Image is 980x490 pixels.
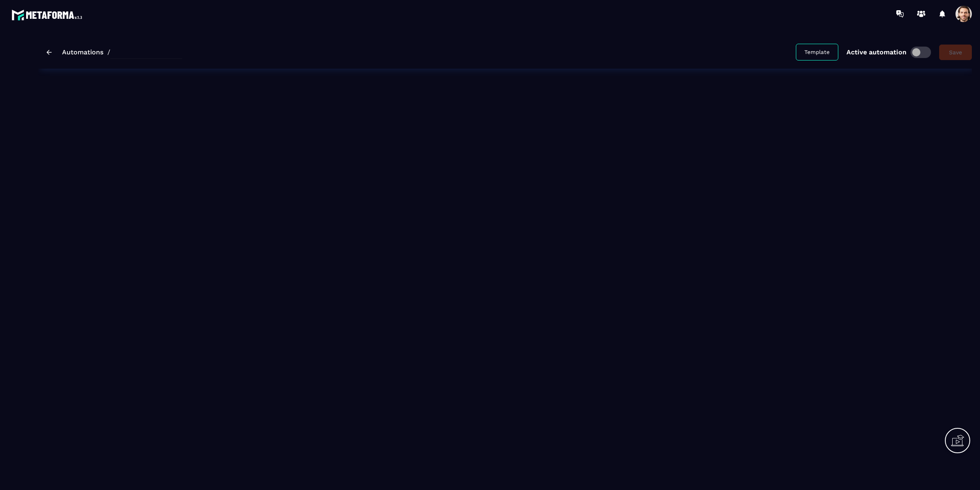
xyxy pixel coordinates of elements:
span: / [107,48,110,56]
img: arrow [47,50,52,55]
button: Template [796,44,838,60]
p: Active automation [846,48,906,56]
a: Automations [62,48,103,56]
img: logo [11,7,85,22]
